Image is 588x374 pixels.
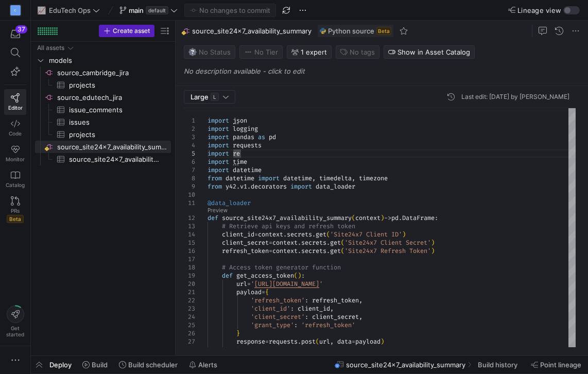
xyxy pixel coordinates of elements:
span: client_secret [312,313,359,321]
span: status_code [280,346,319,354]
div: 37 [15,25,27,33]
span: post [301,337,316,346]
span: Beta [7,215,24,223]
div: 13 [184,222,195,230]
span: # Retrieve api keys and refresh token [222,222,355,230]
span: , [312,174,316,182]
span: DataFrame [402,214,435,222]
span: ) [381,214,384,222]
span: , [359,296,362,304]
span: No Status [188,48,231,56]
a: source_site24x7_availability_summary​​​​​​​​​ [35,153,171,165]
span: timedelta [319,174,352,182]
span: . [326,239,330,247]
div: Press SPACE to select this row. [35,79,171,91]
span: 1 expert [301,48,327,56]
div: 3 [184,133,195,141]
div: Last edit: [DATE] by [PERSON_NAME] [461,93,569,100]
span: json [233,116,247,125]
span: [URL][DOMAIN_NAME] [254,280,319,288]
span: source_edutech_jira​​​​​​​​ [57,92,169,104]
img: No tier [244,48,252,56]
span: url [236,280,247,288]
span: models [49,55,169,66]
div: 19 [184,271,195,280]
span: get [330,239,341,247]
span: def [222,271,233,280]
span: : [301,271,305,280]
span: from [207,182,222,191]
div: 15 [184,239,195,247]
div: 17 [184,255,195,263]
div: 2 [184,125,195,133]
div: 9 [184,182,195,191]
span: client_id [222,230,254,239]
span: pd [391,214,399,222]
span: requests [269,337,298,346]
p: No description available - click to edit [184,67,584,75]
span: . [326,247,330,255]
button: 1 expert [287,45,332,59]
div: C [10,5,21,15]
a: Editor [4,89,26,115]
button: Alerts [184,356,222,373]
span: . [298,239,301,247]
span: = [269,239,272,247]
span: : [294,321,298,329]
span: datetime [226,174,254,182]
span: context [272,239,298,247]
div: All assets [37,44,64,52]
a: source_site24x7_availability_summary​​​​​​​​ [35,141,171,153]
span: Deploy [49,361,72,369]
span: = [254,230,258,239]
span: secrets [301,247,326,255]
span: . [312,230,316,239]
span: ) [431,247,435,255]
div: 12 [184,214,195,222]
a: issue_comments​​​​​​​​​ [35,104,171,116]
span: 'Site24x7 Client ID' [330,230,402,239]
div: 26 [184,329,195,337]
span: response [236,337,265,346]
span: re [233,149,240,158]
span: 'Site24x7 Refresh Token' [344,247,431,255]
span: 'refresh_token' [301,321,355,329]
span: Create asset [113,27,150,35]
a: Code [4,115,26,141]
span: client_secret [222,239,269,247]
div: 7 [184,166,195,174]
span: import [207,141,229,149]
span: get [330,247,341,255]
span: if [236,346,244,354]
span: == [319,346,326,354]
div: Press SPACE to select this row. [35,141,171,153]
span: @data_loader [207,199,251,207]
span: logging [233,125,258,133]
span: : [290,304,294,313]
span: import [207,133,229,141]
span: ) [381,337,384,346]
div: Press SPACE to select this row. [35,153,171,165]
span: Show in Asset Catalog [397,48,470,56]
span: = [352,337,355,346]
span: : [305,313,308,321]
button: maindefault [117,4,180,17]
div: 24 [184,313,195,321]
span: from [207,174,222,182]
span: import [207,125,229,133]
span: pd [269,133,276,141]
a: PRsBeta [4,192,26,227]
span: get [316,230,326,239]
button: No statusNo Status [184,45,235,59]
button: Build history [473,356,524,373]
span: timezone [359,174,388,182]
span: Build scheduler [128,361,178,369]
span: Beta [376,27,391,35]
a: Monitor [4,141,26,166]
span: . [399,214,402,222]
span: secrets [287,230,312,239]
span: secrets [301,239,326,247]
span: refresh_token [312,296,359,304]
span: , [330,337,334,346]
div: 28 [184,346,195,354]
